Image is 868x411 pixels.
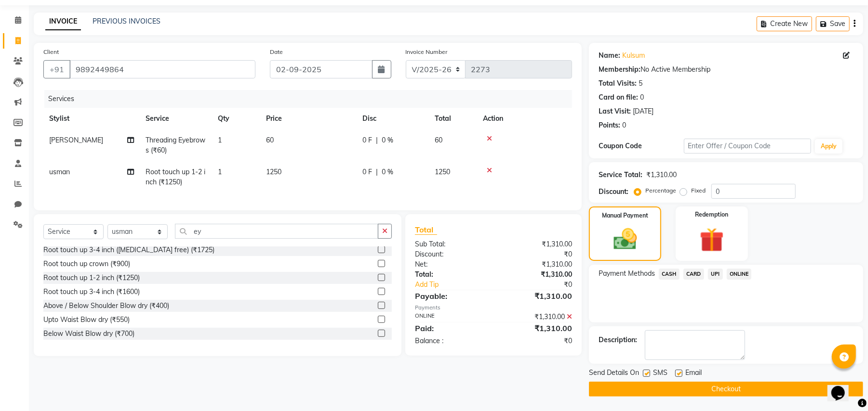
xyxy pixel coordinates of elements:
input: Search by Name/Mobile/Email/Code [69,60,255,78]
div: ₹1,310.00 [494,312,579,322]
span: CARD [683,269,704,280]
span: 0 F [362,135,372,145]
div: ₹1,310.00 [494,270,579,280]
input: Search or Scan [175,224,378,239]
div: Service Total: [599,170,642,180]
div: Discount: [599,187,628,197]
div: Net: [408,259,494,270]
div: Paid: [408,322,494,334]
span: 0 % [382,167,393,177]
span: 60 [266,136,274,144]
span: Root touch up 1-2 inch (₹1250) [146,167,205,186]
span: 1 [218,136,222,144]
span: CASH [659,269,680,280]
span: | [376,167,378,177]
th: Action [477,108,572,129]
th: Price [260,108,357,129]
div: Name: [599,51,620,61]
div: Membership: [599,64,641,75]
span: | [376,135,378,145]
div: Coupon Code [599,141,683,151]
span: UPI [708,269,723,280]
button: Apply [815,139,842,154]
div: Total Visits: [599,78,637,89]
div: Balance : [408,336,494,346]
div: ₹1,310.00 [494,290,579,302]
div: [DATE] [633,106,654,116]
span: [PERSON_NAME] [49,136,103,144]
th: Total [429,108,477,129]
span: ONLINE [727,269,752,280]
label: Manual Payment [602,211,648,220]
a: PREVIOUS INVOICES [93,17,160,26]
button: +91 [43,60,70,78]
div: Discount: [408,249,494,259]
span: Total [415,225,437,235]
button: Save [816,16,850,31]
span: 0 % [382,135,393,145]
input: Enter Offer / Coupon Code [684,139,811,154]
span: 60 [435,136,442,144]
label: Percentage [645,186,676,195]
span: 1250 [266,167,281,176]
div: Sub Total: [408,239,494,249]
div: ₹1,310.00 [494,259,579,270]
div: Payments [415,304,572,312]
div: Root touch up 3-4 inch (₹1600) [43,287,140,297]
div: 5 [639,78,642,89]
div: Services [44,90,579,108]
div: Below Waist Blow dry (₹700) [43,329,134,339]
button: Create New [757,16,812,31]
label: Redemption [695,210,728,219]
span: SMS [653,368,668,380]
th: Disc [357,108,429,129]
button: Checkout [589,382,863,397]
div: Above / Below Shoulder Blow dry (₹400) [43,301,169,311]
div: Card on file: [599,92,638,103]
div: ₹0 [508,280,579,290]
div: Root touch up 1-2 inch (₹1250) [43,273,140,283]
iframe: chat widget [828,372,858,401]
div: 0 [622,120,626,130]
label: Invoice Number [406,48,448,56]
label: Client [43,48,59,56]
div: Total: [408,270,494,280]
span: usman [49,167,70,176]
a: Add Tip [408,280,508,290]
div: ONLINE [408,312,494,322]
div: No Active Membership [599,64,854,75]
th: Stylist [43,108,140,129]
div: ₹1,310.00 [646,170,677,180]
span: Threading Eyebrows (₹60) [146,136,205,154]
th: Qty [212,108,260,129]
div: Root touch up 3-4 inch ([MEDICAL_DATA] free) (₹1725) [43,245,214,255]
div: Root touch up crown (₹900) [43,259,130,269]
div: ₹1,310.00 [494,322,579,334]
div: Description: [599,335,637,345]
a: INVOICE [45,13,81,30]
div: 0 [640,92,644,103]
div: Last Visit: [599,106,631,116]
span: Email [685,368,702,380]
span: 1 [218,167,222,176]
div: Points: [599,120,620,130]
span: Send Details On [589,368,639,380]
label: Fixed [691,186,706,195]
label: Date [270,48,283,56]
div: ₹0 [494,336,579,346]
div: Upto Waist Blow dry (₹550) [43,315,130,325]
img: _gift.svg [692,225,732,255]
span: Payment Methods [599,269,655,279]
div: ₹1,310.00 [494,239,579,249]
span: 0 F [362,167,372,177]
div: ₹0 [494,249,579,259]
div: Payable: [408,290,494,302]
img: _cash.svg [606,226,644,253]
span: 1250 [435,167,450,176]
th: Service [140,108,212,129]
a: Kulsum [622,51,645,61]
